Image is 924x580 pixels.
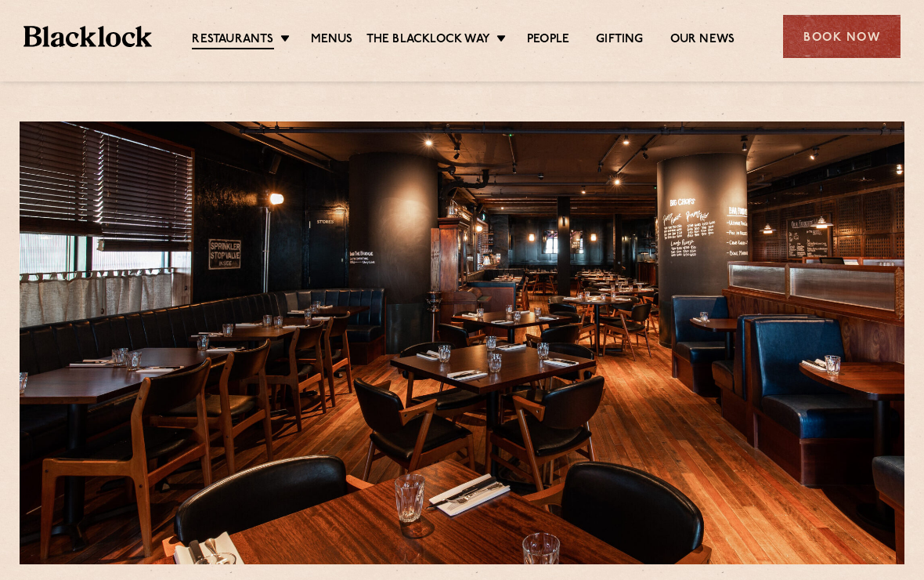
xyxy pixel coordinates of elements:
a: Our News [670,32,735,48]
a: People [527,32,569,48]
img: BL_Textured_Logo-footer-cropped.svg [23,26,152,48]
a: The Blacklock Way [366,32,490,48]
a: Gifting [596,32,643,48]
a: Restaurants [192,32,273,49]
a: Menus [311,32,353,48]
div: Book Now [783,15,901,58]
